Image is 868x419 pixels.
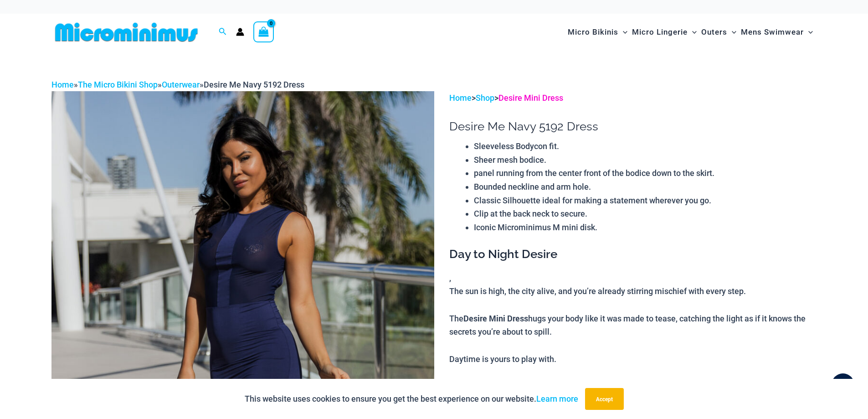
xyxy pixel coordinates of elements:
a: Desire Mini Dress [498,93,563,103]
span: Desire Me Navy 5192 Dress [204,80,304,89]
p: > > [449,91,817,105]
a: Outerwear [162,80,200,89]
li: Sheer mesh bodice. [474,153,817,167]
li: panel running from the center front of the bodice down to the skirt. [474,166,817,180]
span: Menu Toggle [804,21,813,44]
li: Bounded neckline and arm hole. [474,180,817,194]
a: Micro LingerieMenu ToggleMenu Toggle [630,18,699,46]
li: Clip at the back neck to secure. [474,207,817,221]
button: Accept [585,388,624,410]
img: MM SHOP LOGO FLAT [51,22,201,42]
span: » » » [51,80,304,89]
span: Menu Toggle [727,21,736,44]
span: Micro Lingerie [632,21,688,44]
li: Classic Silhouette ideal for making a statement wherever you go. [474,194,817,207]
h1: Desire Me Navy 5192 Dress [449,119,817,134]
li: Sleeveless Bodycon fit. [474,140,817,153]
a: Home [449,93,472,103]
li: Iconic Microminimus M mini disk. [474,221,817,234]
a: The Micro Bikini Shop [78,80,158,89]
a: Micro BikinisMenu ToggleMenu Toggle [565,18,630,46]
a: Account icon link [236,28,244,36]
span: Menu Toggle [618,21,627,44]
b: Desire Mini Dress [463,313,528,324]
a: View Shopping Cart, empty [253,21,274,42]
p: This website uses cookies to ensure you get the best experience on our website. [245,392,578,406]
span: Mens Swimwear [741,21,804,44]
span: Outers [701,21,727,44]
a: Shop [476,93,494,103]
span: Menu Toggle [688,21,697,44]
a: Learn more [536,394,578,403]
span: Micro Bikinis [568,21,618,44]
a: OutersMenu ToggleMenu Toggle [699,18,739,46]
a: Search icon link [219,26,227,38]
a: Home [51,80,74,89]
a: Mens SwimwearMenu ToggleMenu Toggle [739,18,815,46]
h3: Day to Night Desire [449,247,817,262]
nav: Site Navigation [564,17,817,47]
